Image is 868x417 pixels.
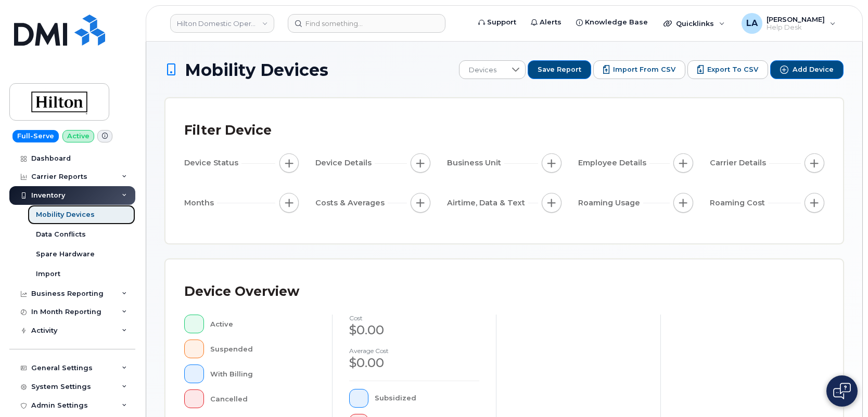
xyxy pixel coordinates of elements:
[447,158,504,168] span: Business Unit
[793,65,834,74] span: Add Device
[210,340,315,358] div: Suspended
[184,278,299,305] div: Device Overview
[459,61,506,80] span: Devices
[184,158,241,168] span: Device Status
[710,198,768,208] span: Roaming Cost
[710,158,769,168] span: Carrier Details
[349,315,480,321] h4: cost
[349,347,480,354] h4: Average cost
[447,198,528,208] span: Airtime, Data & Text
[578,158,649,168] span: Employee Details
[375,389,479,408] div: Subsidized
[613,65,675,74] span: Import from CSV
[210,389,315,408] div: Cancelled
[184,198,217,208] span: Months
[210,364,315,383] div: With Billing
[349,321,480,339] div: $0.00
[528,60,591,79] button: Save Report
[578,198,643,208] span: Roaming Usage
[538,65,581,74] span: Save Report
[770,60,844,79] button: Add Device
[687,60,768,79] button: Export to CSV
[210,315,315,333] div: Active
[315,158,375,168] span: Device Details
[349,354,480,372] div: $0.00
[315,198,388,208] span: Costs & Averages
[707,65,758,74] span: Export to CSV
[184,117,272,144] div: Filter Device
[185,61,328,79] span: Mobility Devices
[593,60,685,79] button: Import from CSV
[833,383,851,399] img: Open chat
